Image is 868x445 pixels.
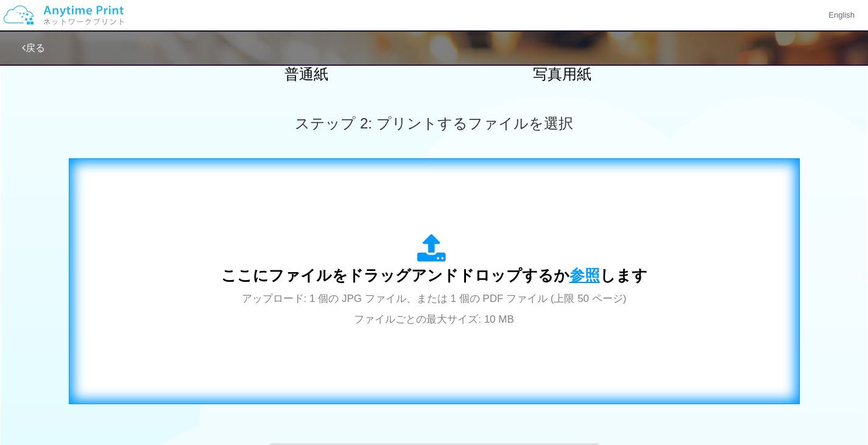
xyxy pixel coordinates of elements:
[456,66,669,82] h2: 写真用紙
[200,66,413,82] h2: 普通紙
[221,267,647,284] span: ここにファイルをドラッグアンドドロップするか します
[570,267,600,284] span: 参照
[295,115,573,131] span: ステップ 2: プリントするファイルを選択
[242,293,627,325] span: アップロード: 1 個の JPG ファイル、または 1 個の PDF ファイル (上限 50 ページ) ファイルごとの最大サイズ: 10 MB
[22,43,45,53] a: 戻る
